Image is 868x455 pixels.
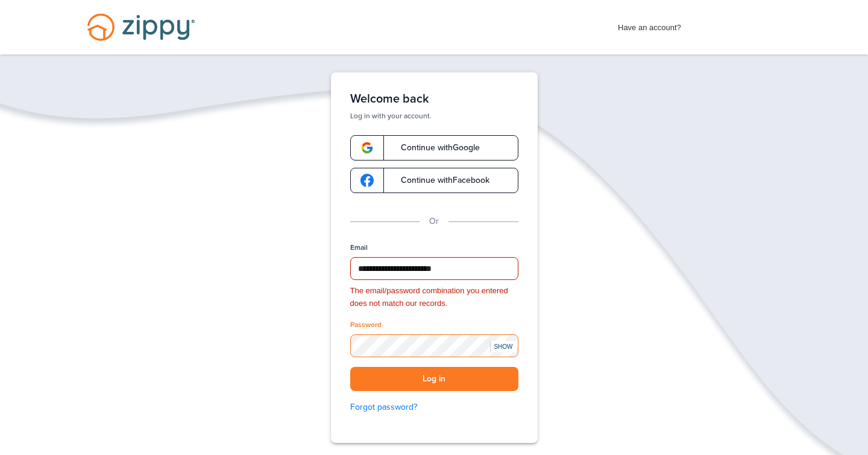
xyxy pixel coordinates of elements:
p: Or [429,215,439,228]
label: Password [350,320,382,330]
span: Have an account? [618,15,681,34]
div: SHOW [490,341,517,352]
h1: Welcome back [350,92,518,106]
img: google-logo [360,141,374,154]
a: Forgot password? [350,401,518,414]
label: Email [350,243,368,253]
p: Log in with your account. [350,111,518,121]
a: google-logoContinue withFacebook [350,168,518,193]
img: google-logo [360,174,374,187]
a: google-logoContinue withGoogle [350,135,518,161]
div: The email/password combination you entered does not match our records. [350,285,518,310]
span: Continue with Facebook [389,176,489,185]
input: Password [350,334,518,357]
button: Log in [350,367,518,392]
input: Email [350,257,518,280]
span: Continue with Google [389,144,480,152]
